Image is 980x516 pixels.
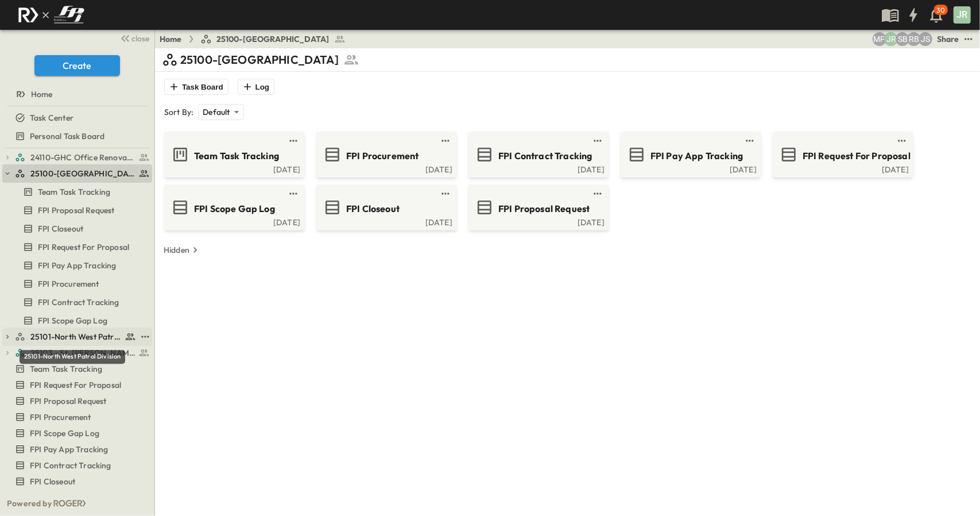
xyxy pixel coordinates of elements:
[160,33,353,45] nav: breadcrumbs
[346,202,400,215] span: FPI Closeout
[14,3,88,27] img: c8d7d1ed905e502e8f77bf7063faec64e13b34fdb1f2bdd94b0e311fc34f8000.png
[919,32,932,46] div: Jesse Sullivan (jsullivan@fpibuilders.com)
[38,205,114,216] span: FPI Proposal Request
[2,425,150,441] a: FPI Scope Gap Log
[198,104,243,120] div: Default
[2,127,152,145] div: Personal Task Boardtest
[907,32,921,46] div: Regina Barnett (rbarnett@fpibuilders.com)
[166,164,300,173] a: [DATE]
[20,350,125,364] div: 25101-North West Patrol Division
[2,221,150,237] a: FPI Closeout
[591,134,605,148] button: test
[194,202,275,215] span: FPI Scope Gap Log
[2,184,150,200] a: Team Task Tracking
[2,275,152,293] div: FPI Procurementtest
[319,217,452,226] a: [DATE]
[319,164,452,173] a: [DATE]
[30,168,135,179] span: 25100-Vanguard Prep School
[2,201,152,220] div: FPI Proposal Requesttest
[132,33,150,44] span: close
[30,460,111,471] span: FPI Contract Tracking
[159,242,206,258] button: Hidden
[15,165,150,182] a: 25100-Vanguard Prep School
[775,145,909,164] a: FPI Request For Proposal
[38,223,83,234] span: FPI Closeout
[439,187,452,201] button: test
[319,198,452,217] a: FPI Closeout
[2,328,152,346] div: 25101-North West Patrol Divisiontest
[650,149,743,163] span: FPI Pay App Tracking
[2,473,150,490] a: FPI Closeout
[2,202,150,218] a: FPI Proposal Request
[2,424,152,442] div: FPI Scope Gap Logtest
[2,276,150,292] a: FPI Procurement
[166,145,300,164] a: Team Task Tracking
[15,345,150,361] a: 25103 - St. [PERSON_NAME] Phase 2
[138,330,152,344] button: test
[591,187,605,201] button: test
[2,392,152,410] div: FPI Proposal Requesttest
[498,149,592,163] span: FPI Contract Tracking
[160,33,182,45] a: Home
[38,278,99,290] span: FPI Procurement
[216,33,330,45] span: 25100-[GEOGRAPHIC_DATA]
[2,86,150,102] a: Home
[498,202,590,215] span: FPI Proposal Request
[743,134,757,148] button: test
[38,296,119,308] span: FPI Contract Tracking
[2,408,152,426] div: FPI Procurementtest
[203,106,230,118] p: Default
[31,88,53,100] span: Home
[895,134,909,148] button: test
[471,217,605,226] a: [DATE]
[30,411,91,423] span: FPI Procurement
[194,149,279,163] span: Team Task Tracking
[38,186,110,198] span: Team Task Tracking
[2,293,152,311] div: FPI Contract Trackingtest
[2,164,152,183] div: 25100-Vanguard Prep Schooltest
[180,52,339,68] p: 25100-[GEOGRAPHIC_DATA]
[2,257,150,274] a: FPI Pay App Tracking
[2,256,152,275] div: FPI Pay App Trackingtest
[115,30,152,46] button: close
[471,145,605,164] a: FPI Contract Tracking
[164,79,228,95] button: Task Board
[2,360,152,378] div: Team Task Trackingtest
[2,377,150,393] a: FPI Request For Proposal
[286,187,300,201] button: test
[439,134,452,148] button: test
[2,376,152,394] div: FPI Request For Proposaltest
[803,149,911,163] span: FPI Request For Proposal
[2,344,152,362] div: 25103 - St. [PERSON_NAME] Phase 2test
[164,106,193,118] p: Sort By:
[166,217,300,226] a: [DATE]
[952,5,972,25] button: JR
[30,331,122,342] span: 25101-North West Patrol Division
[2,220,152,238] div: FPI Closeouttest
[471,164,605,173] a: [DATE]
[166,198,300,217] a: FPI Scope Gap Log
[30,130,104,142] span: Personal Task Board
[962,32,975,46] button: test
[623,164,757,173] a: [DATE]
[2,440,152,459] div: FPI Pay App Trackingtest
[884,32,898,46] div: Jayden Ramirez (jramirez@fpibuilders.com)
[346,149,419,163] span: FPI Procurement
[15,149,150,165] a: 24110-GHC Office Renovations
[2,239,150,255] a: FPI Request For Proposal
[30,112,73,124] span: Task Center
[34,55,120,76] button: Create
[2,472,152,491] div: FPI Closeouttest
[2,128,150,144] a: Personal Task Board
[2,110,150,126] a: Task Center
[2,457,150,473] a: FPI Contract Tracking
[30,395,106,407] span: FPI Proposal Request
[471,198,605,217] a: FPI Proposal Request
[2,361,150,377] a: Team Task Tracking
[873,32,886,46] div: Monica Pruteanu (mpruteanu@fpibuilders.com)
